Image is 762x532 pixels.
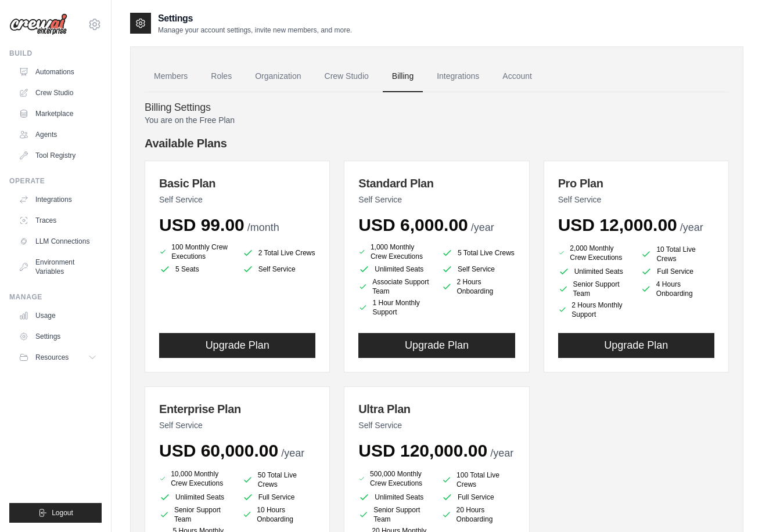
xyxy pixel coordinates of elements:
li: Senior Support Team [358,505,432,524]
div: Manage [9,292,102,302]
li: Self Service [242,263,316,275]
h3: Ultra Plan [358,401,515,417]
a: Traces [14,211,102,230]
li: 2 Total Live Crews [242,245,316,261]
h4: Available Plans [145,135,729,151]
span: Logout [52,508,73,517]
span: Resources [35,353,69,362]
li: Unlimited Seats [159,491,233,503]
h3: Basic Plan [159,175,315,191]
a: Members [145,61,197,92]
li: 10,000 Monthly Crew Executions [159,468,233,489]
li: Associate Support Team [358,277,432,296]
a: Crew Studio [315,61,378,92]
li: 100 Monthly Crew Executions [159,243,233,261]
a: Integrations [427,61,488,92]
li: Full Service [641,266,714,277]
div: Build [9,49,102,58]
span: /year [471,222,494,233]
a: Crew Studio [14,84,102,102]
a: Agents [14,125,102,144]
li: Self Service [441,263,515,275]
a: Usage [14,306,102,325]
h3: Pro Plan [558,175,714,191]
h3: Standard Plan [358,175,515,191]
p: Manage your account settings, invite new members, and more. [158,26,352,35]
span: /year [490,447,513,459]
li: 5 Seats [159,263,233,275]
p: Self Service [358,419,515,431]
li: 20 Hours Onboarding [441,505,515,524]
span: USD 6,000.00 [358,215,468,234]
span: /year [680,222,703,233]
li: 2,000 Monthly Crew Executions [558,243,632,263]
li: 2 Hours Onboarding [441,277,515,296]
li: 1,000 Monthly Crew Executions [358,243,432,261]
span: /month [247,222,279,233]
a: Environment Variables [14,253,102,281]
h4: Billing Settings [145,102,729,114]
li: Full Service [441,491,515,503]
li: Full Service [242,491,316,503]
a: Tool Registry [14,146,102,165]
a: Billing [383,61,423,92]
button: Upgrade Plan [558,333,714,358]
button: Resources [14,348,102,367]
span: /year [281,447,304,459]
li: Unlimited Seats [558,266,632,277]
li: 10 Hours Onboarding [242,505,316,524]
p: Self Service [159,419,315,431]
li: 1 Hour Monthly Support [358,298,432,317]
li: Unlimited Seats [358,263,432,275]
a: Marketplace [14,104,102,123]
a: Integrations [14,190,102,209]
li: Unlimited Seats [358,491,432,503]
a: LLM Connections [14,232,102,251]
span: USD 120,000.00 [358,441,487,460]
div: Operate [9,176,102,186]
p: Self Service [558,194,714,205]
span: USD 99.00 [159,215,245,234]
button: Upgrade Plan [159,333,315,358]
a: Roles [202,61,241,92]
a: Settings [14,327,102,346]
li: 4 Hours Onboarding [641,280,714,298]
h2: Settings [158,12,352,26]
li: Senior Support Team [558,280,632,298]
span: USD 12,000.00 [558,215,677,234]
h3: Enterprise Plan [159,401,315,417]
li: 50 Total Live Crews [242,471,316,489]
img: Logo [9,13,67,35]
button: Logout [9,503,102,523]
button: Upgrade Plan [358,333,515,358]
p: Self Service [159,194,315,205]
span: USD 60,000.00 [159,441,278,460]
li: 5 Total Live Crews [441,245,515,261]
a: Organization [246,61,310,92]
li: 500,000 Monthly Crew Executions [358,468,432,489]
p: You are on the Free Plan [145,114,729,126]
li: 100 Total Live Crews [441,471,515,489]
p: Self Service [358,194,515,205]
li: 2 Hours Monthly Support [558,301,632,319]
li: 10 Total Live Crews [641,245,714,263]
li: Senior Support Team [159,505,233,524]
a: Account [493,61,541,92]
a: Automations [14,63,102,81]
